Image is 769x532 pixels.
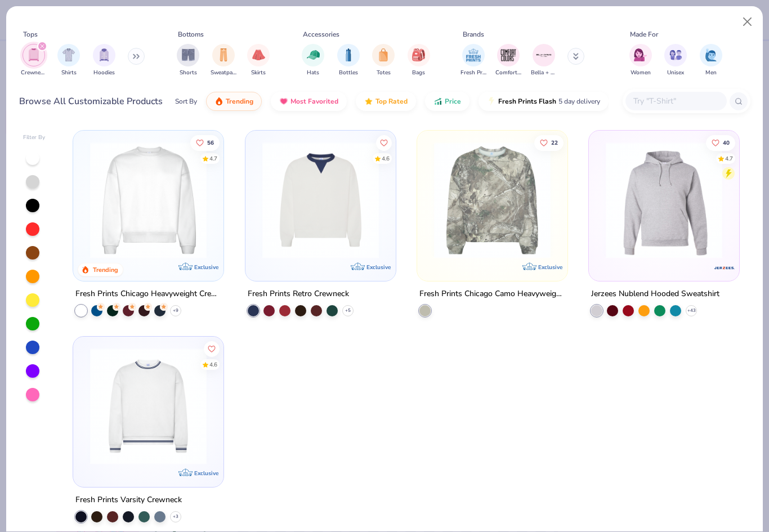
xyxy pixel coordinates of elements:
span: Trending [226,97,253,106]
div: filter for Skirts [247,44,270,77]
button: Like [204,341,220,357]
span: Hats [307,69,319,77]
button: filter button [211,44,236,77]
span: 56 [207,140,214,145]
span: Skirts [251,69,266,77]
div: Bottoms [178,29,204,39]
span: Exclusive [538,263,562,271]
div: filter for Women [629,44,652,77]
div: 4.7 [209,154,217,163]
div: Fresh Prints Varsity Crewneck [75,493,182,507]
button: filter button [302,44,324,77]
span: Price [445,97,461,106]
div: Browse All Customizable Products [19,95,163,108]
img: Bags Image [412,48,424,61]
img: Comfort Colors Image [500,47,517,64]
img: trending.gif [214,97,223,106]
div: filter for Hats [302,44,324,77]
img: most_fav.gif [279,97,288,106]
button: Like [706,135,735,150]
span: Men [705,69,717,77]
img: Bella + Canvas Image [535,47,552,64]
img: Shirts Image [62,48,75,61]
button: filter button [495,44,521,77]
img: TopRated.gif [364,97,373,106]
img: d9105e28-ed75-4fdd-addc-8b592ef863ea [428,142,556,258]
div: Fresh Prints Chicago Camo Heavyweight Crewneck [419,287,565,301]
button: filter button [57,44,80,77]
button: Like [375,135,391,150]
button: Most Favorited [271,92,347,111]
span: + 3 [173,513,178,520]
div: 4.7 [725,154,733,163]
div: filter for Unisex [664,44,687,77]
span: Shorts [180,69,197,77]
div: Made For [630,29,658,39]
img: Fresh Prints Image [465,47,482,64]
span: Bella + Canvas [531,69,557,77]
img: 1358499d-a160-429c-9f1e-ad7a3dc244c9 [84,142,212,258]
div: filter for Bags [408,44,430,77]
img: Hoodies Image [98,48,110,61]
button: Price [425,92,470,111]
span: Totes [377,69,391,77]
span: Exclusive [366,263,391,271]
div: filter for Bella + Canvas [531,44,557,77]
div: 4.6 [381,154,389,163]
img: flash.gif [487,97,496,106]
div: Fresh Prints Chicago Heavyweight Crewneck [75,287,221,301]
div: filter for Hoodies [93,44,115,77]
span: Fresh Prints [460,69,486,77]
button: filter button [629,44,652,77]
img: Jerzees logo [713,257,736,279]
span: 40 [723,140,730,145]
div: Tops [23,29,38,39]
button: filter button [177,44,199,77]
div: filter for Shorts [177,44,199,77]
div: filter for Shirts [57,44,80,77]
button: filter button [664,44,687,77]
span: Shirts [61,69,77,77]
span: Fresh Prints Flash [498,97,556,106]
button: filter button [247,44,270,77]
span: Exclusive [195,470,219,477]
button: Like [190,135,220,150]
button: filter button [93,44,115,77]
img: Skirts Image [252,48,265,61]
span: Bottles [339,69,358,77]
button: Like [534,135,564,150]
div: filter for Bottles [337,44,360,77]
input: Try "T-Shirt" [632,95,719,108]
button: filter button [372,44,395,77]
span: Most Favorited [290,97,338,106]
button: filter button [460,44,486,77]
div: filter for Sweatpants [211,44,236,77]
div: Accessories [303,29,339,39]
img: Bottles Image [342,48,355,61]
button: filter button [21,44,47,77]
span: Crewnecks [21,69,47,77]
button: Close [737,11,758,33]
button: filter button [531,44,557,77]
img: Sweatpants Image [217,48,230,61]
img: Crewnecks Image [28,48,40,61]
img: 3a414f12-a4cb-4ca9-8ee8-e32b16d9a56c [600,142,728,258]
div: Filter By [23,133,46,142]
div: filter for Totes [372,44,395,77]
span: Women [631,69,651,77]
img: Women Image [634,48,647,61]
span: Exclusive [195,263,219,271]
span: Bags [412,69,425,77]
span: Top Rated [375,97,408,106]
img: Unisex Image [669,48,682,61]
span: 5 day delivery [558,95,600,108]
div: Fresh Prints Retro Crewneck [248,287,349,301]
img: Shorts Image [182,48,195,61]
img: Men Image [705,48,717,61]
img: 4d4398e1-a86f-4e3e-85fd-b9623566810e [84,348,212,464]
button: Trending [206,92,262,111]
button: filter button [337,44,360,77]
div: filter for Comfort Colors [495,44,521,77]
div: Brands [463,29,484,39]
span: Unisex [667,69,684,77]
